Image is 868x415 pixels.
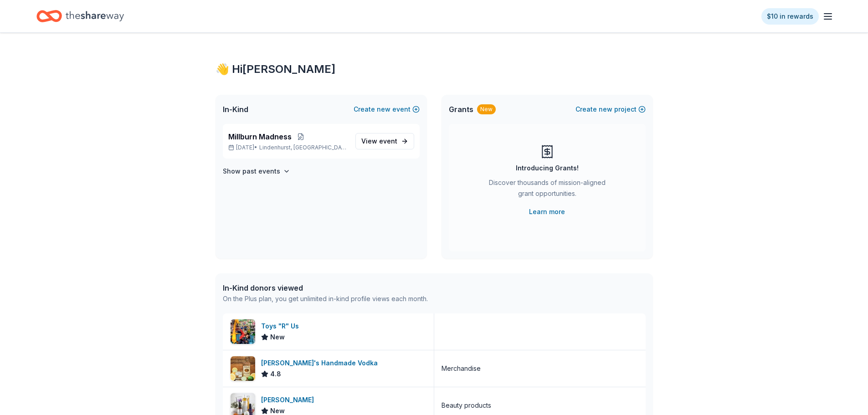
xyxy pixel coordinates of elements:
[449,104,473,115] span: Grants
[223,166,290,177] button: Show past events
[599,104,612,115] span: new
[259,144,348,151] span: Lindenhurst, [GEOGRAPHIC_DATA]
[355,133,414,149] a: View event
[270,332,285,343] span: New
[261,321,303,332] div: Toys "R" Us
[36,5,124,27] a: Home
[223,166,280,177] h4: Show past events
[261,358,381,369] div: [PERSON_NAME]'s Handmade Vodka
[223,104,248,115] span: In-Kind
[377,104,390,115] span: new
[231,319,255,344] img: Image for Toys "R" Us
[228,144,348,151] p: [DATE] •
[361,136,397,147] span: View
[485,177,609,203] div: Discover thousands of mission-aligned grant opportunities.
[442,363,481,374] div: Merchandise
[516,163,579,174] div: Introducing Grants!
[231,356,255,381] img: Image for Tito's Handmade Vodka
[477,104,496,114] div: New
[575,104,646,115] button: Createnewproject
[261,395,318,405] div: [PERSON_NAME]
[442,400,491,411] div: Beauty products
[379,137,397,145] span: event
[270,369,281,379] span: 4.8
[354,104,420,115] button: Createnewevent
[228,131,292,142] span: Millburn Madness
[761,8,819,25] a: $10 in rewards
[216,62,653,77] div: 👋 Hi [PERSON_NAME]
[223,293,428,304] div: On the Plus plan, you get unlimited in-kind profile views each month.
[223,282,428,293] div: In-Kind donors viewed
[529,206,565,217] a: Learn more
